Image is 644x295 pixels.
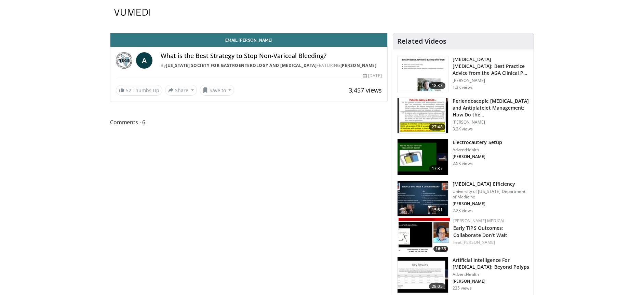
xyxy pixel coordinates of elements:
[397,181,529,217] a: 15:51 [MEDICAL_DATA] Efficiency University of [US_STATE] Department of Medicine [PERSON_NAME] 2.2...
[116,85,162,96] a: 52 Thumbs Up
[453,56,529,76] h3: Iron Deficiency Anemia: Best Practice Advice from the AGA Clinical Practice Update on Management ...
[397,37,446,45] h4: Related Videos
[116,52,133,69] img: Texas Society for Gastroenterology and Endoscopy
[429,82,445,89] span: 18:33
[340,62,377,68] a: [PERSON_NAME]
[114,9,150,16] img: VuMedi Logo
[200,85,234,96] button: Save to
[398,98,448,134] img: 300b4142-32f1-4c4e-b4f8-1c599c7c7731.150x105_q85_crop-smart_upscale.jpg
[161,52,382,60] h4: What is the Best Strategy to Stop Non-Variceal Bleeding?
[397,257,529,293] a: 28:05 Artificial Intelligence For [MEDICAL_DATA]: Beyond Polyps AdventHealth [PERSON_NAME] 235 views
[453,139,502,146] h3: Electrocautery Setup
[136,52,152,69] a: A
[161,62,382,69] div: By FEATURING
[398,181,448,216] img: a35cb7b2-4385-470e-acb2-cdf7ea2e4aa7.150x105_q85_crop-smart_upscale.jpg
[453,85,473,90] p: 1.3K views
[398,139,448,175] img: fad971be-1e1b-4bee-8d31-3c0c22ccf592.150x105_q85_crop-smart_upscale.jpg
[453,257,529,270] h3: Artificial Intelligence For [MEDICAL_DATA]: Beyond Polyps
[429,207,445,213] span: 15:51
[399,218,450,254] a: 16:33
[453,126,473,132] p: 3.2K views
[433,246,448,252] span: 16:33
[398,56,448,92] img: d1653e00-2c8d-43f1-b9d7-3bc1bf0d4299.150x105_q85_crop-smart_upscale.jpg
[363,73,381,79] div: [DATE]
[453,208,473,213] p: 2.2K views
[453,161,473,166] p: 2.5K views
[453,120,529,125] p: [PERSON_NAME]
[166,62,317,68] a: [US_STATE] Society for Gastroenterology and [MEDICAL_DATA]
[397,56,529,92] a: 18:33 [MEDICAL_DATA] [MEDICAL_DATA]: Best Practice Advice from the AGA Clinical P… [PERSON_NAME] ...
[453,98,529,118] h3: Periendoscopic Anticoagulant and Antiplatelet Management: How Do the 2022 ACG/CAG Guidelines Info...
[453,239,528,245] div: Feat.
[453,225,507,238] a: Early TIPS Outcomes: Collaborate Don’t Wait
[453,154,502,159] p: Pushpak Taunk
[429,283,445,290] span: 28:05
[453,181,529,187] h3: [MEDICAL_DATA] Efficiency
[453,147,502,153] p: AdventHealth
[349,86,382,94] span: 3,457 views
[110,33,387,47] a: Email [PERSON_NAME]
[462,239,495,245] a: [PERSON_NAME]
[453,285,472,291] p: 235 views
[453,189,529,200] p: University of [US_STATE] Department of Medicine
[453,201,529,207] p: Douglas Adler
[165,85,197,96] button: Share
[398,257,448,293] img: d9ea3ac7-ddb3-4f6f-bf1b-1addd1f92c76.150x105_q85_crop-smart_upscale.jpg
[399,218,450,254] img: 4f3888fc-aa63-4a87-805d-f18e233e5e49.150x105_q85_crop-smart_upscale.jpg
[126,87,131,94] span: 52
[397,139,529,175] a: 17:37 Electrocautery Setup AdventHealth [PERSON_NAME] 2.5K views
[397,98,529,134] a: 27:48 Periendoscopic [MEDICAL_DATA] and Antiplatelet Management: How Do the… [PERSON_NAME] 3.2K v...
[453,218,506,224] a: [PERSON_NAME] Medical
[453,279,529,284] p: Michael Wallace
[429,165,445,172] span: 17:37
[110,118,388,127] span: Comments 6
[429,124,445,130] span: 27:48
[453,272,529,277] p: AdventHealth
[453,78,529,83] p: [PERSON_NAME]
